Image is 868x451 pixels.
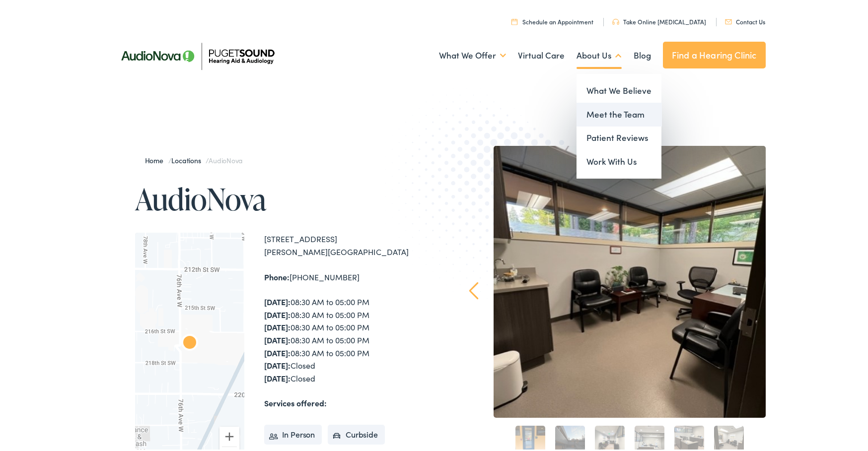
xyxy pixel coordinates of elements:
li: Curbside [328,423,385,443]
img: utility icon [725,17,732,22]
img: utility icon [511,16,517,23]
strong: [DATE]: [264,371,290,382]
img: utility icon [612,17,619,23]
a: Schedule an Appointment [511,15,593,24]
button: Zoom in [219,425,239,445]
h1: AudioNova [135,181,438,213]
strong: [DATE]: [264,358,290,369]
li: In Person [264,423,322,443]
a: About Us [577,35,622,72]
strong: [DATE]: [264,294,290,305]
a: Locations [171,153,206,163]
strong: [DATE]: [264,345,290,356]
strong: Phone: [264,269,289,280]
strong: [DATE]: [264,320,290,330]
span: AudioNova [209,153,242,163]
a: What We Believe [577,77,661,101]
a: Patient Reviews [577,124,661,148]
a: Contact Us [725,15,765,24]
a: Take Online [MEDICAL_DATA] [612,15,706,24]
strong: [DATE]: [264,307,290,318]
div: 08:30 AM to 05:00 PM 08:30 AM to 05:00 PM 08:30 AM to 05:00 PM 08:30 AM to 05:00 PM 08:30 AM to 0... [264,294,438,383]
a: Blog [634,35,651,72]
div: [PHONE_NUMBER] [264,269,438,282]
a: Home [145,153,168,163]
a: Prev [469,280,478,298]
div: [STREET_ADDRESS] [PERSON_NAME][GEOGRAPHIC_DATA] [264,231,438,256]
strong: Services offered: [264,395,327,406]
strong: [DATE]: [264,332,290,343]
a: What We Offer [439,35,506,72]
a: Find a Hearing Clinic [663,40,766,66]
span: / / [145,153,243,163]
a: Virtual Care [518,35,565,72]
a: Work With Us [577,148,661,172]
a: Meet the Team [577,101,661,125]
div: AudioNova [174,326,206,358]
